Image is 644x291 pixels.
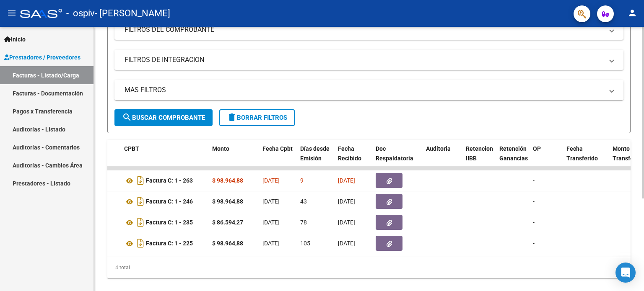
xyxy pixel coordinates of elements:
span: Retencion IIBB [466,145,493,162]
span: 9 [300,177,304,184]
datatable-header-cell: Monto [209,140,259,177]
datatable-header-cell: Días desde Emisión [297,140,335,177]
strong: Factura C: 1 - 263 [146,178,193,184]
mat-expansion-panel-header: FILTROS DE INTEGRACION [114,50,623,70]
mat-icon: menu [7,8,17,18]
datatable-header-cell: Fecha Transferido [563,140,609,177]
i: Descargar documento [135,174,146,187]
span: Inicio [4,35,26,44]
mat-icon: delete [227,112,237,122]
span: [DATE] [262,240,280,247]
button: Buscar Comprobante [114,109,213,126]
mat-panel-title: FILTROS DEL COMPROBANTE [125,25,603,34]
span: Retención Ganancias [499,145,528,162]
span: [DATE] [338,177,355,184]
span: Días desde Emisión [300,145,330,162]
span: Doc Respaldatoria [376,145,413,162]
span: - [533,198,535,205]
strong: Factura C: 1 - 235 [146,219,193,226]
datatable-header-cell: Fecha Recibido [335,140,372,177]
span: CPBT [124,145,139,152]
datatable-header-cell: Fecha Cpbt [259,140,297,177]
strong: $ 98.964,88 [212,198,243,205]
strong: $ 98.964,88 [212,240,243,247]
mat-icon: search [122,112,132,122]
datatable-header-cell: Retención Ganancias [496,140,530,177]
span: 105 [300,240,310,247]
span: 43 [300,198,307,205]
span: [DATE] [262,177,280,184]
div: Open Intercom Messenger [615,263,636,283]
span: - ospiv [66,4,95,23]
span: - [PERSON_NAME] [95,4,170,23]
datatable-header-cell: CPBT [121,140,209,177]
mat-expansion-panel-header: FILTROS DEL COMPROBANTE [114,20,623,40]
i: Descargar documento [135,216,146,229]
span: Fecha Cpbt [262,145,293,152]
div: 4 total [107,257,631,278]
span: [DATE] [338,219,355,226]
mat-expansion-panel-header: MAS FILTROS [114,80,623,100]
mat-panel-title: MAS FILTROS [125,85,603,95]
span: OP [533,145,541,152]
strong: Factura C: 1 - 246 [146,198,193,205]
strong: $ 98.964,88 [212,177,243,184]
span: Monto Transferido [613,145,644,162]
span: [DATE] [262,219,280,226]
span: Buscar Comprobante [122,114,205,121]
strong: Factura C: 1 - 225 [146,240,193,247]
span: - [533,240,535,247]
span: 78 [300,219,307,226]
span: [DATE] [338,240,355,247]
datatable-header-cell: Auditoria [423,140,462,177]
mat-panel-title: FILTROS DE INTEGRACION [125,55,603,64]
strong: $ 86.594,27 [212,219,243,226]
button: Borrar Filtros [219,109,295,126]
span: Prestadores / Proveedores [4,53,80,62]
span: [DATE] [338,198,355,205]
span: [DATE] [262,198,280,205]
mat-icon: person [627,8,637,18]
datatable-header-cell: Doc Respaldatoria [372,140,423,177]
span: Auditoria [426,145,451,152]
span: Fecha Recibido [338,145,361,162]
datatable-header-cell: Retencion IIBB [462,140,496,177]
span: - [533,219,535,226]
i: Descargar documento [135,237,146,250]
i: Descargar documento [135,195,146,208]
span: Borrar Filtros [227,114,287,121]
span: - [533,177,535,184]
datatable-header-cell: OP [530,140,563,177]
span: Fecha Transferido [566,145,598,162]
span: Monto [212,145,229,152]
